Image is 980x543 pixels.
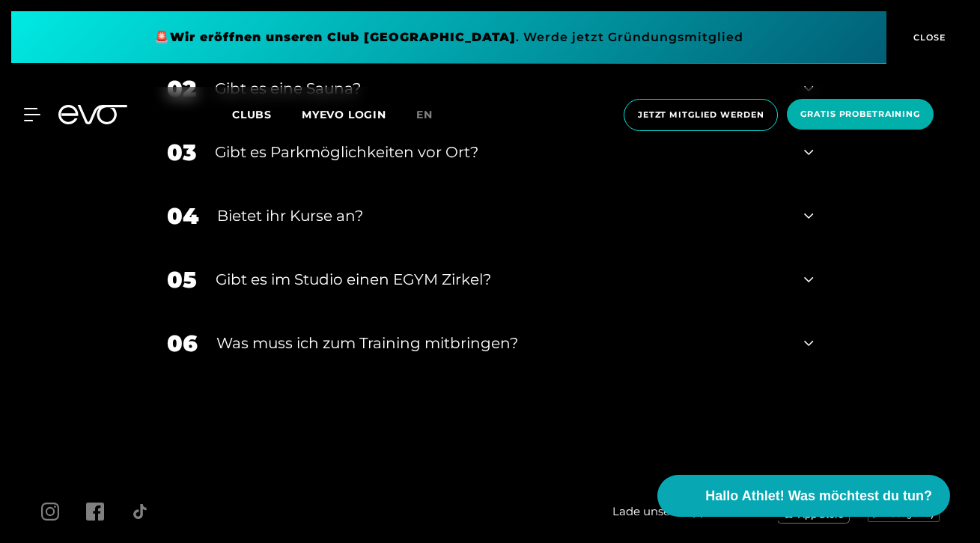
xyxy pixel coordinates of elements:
div: 05 [167,263,197,297]
span: Gratis Probetraining [800,108,920,121]
button: Hallo Athlet! Was möchtest du tun? [657,475,950,517]
span: Jetzt Mitglied werden [638,109,764,121]
span: Lade unsere App herunter [612,503,760,521]
a: Clubs [232,107,302,121]
div: 04 [167,199,198,233]
button: CLOSE [886,11,969,64]
div: Bietet ihr Kurse an? [217,204,786,227]
a: Jetzt Mitglied werden [619,99,782,131]
span: Clubs [232,108,272,121]
span: en [416,108,433,121]
a: en [416,106,451,124]
div: 06 [167,327,198,360]
div: Gibt es im Studio einen EGYM Zirkel? [216,268,786,291]
span: CLOSE [910,31,946,44]
div: Was muss ich zum Training mitbringen? [216,332,786,354]
a: Gratis Probetraining [782,99,938,131]
a: MYEVO LOGIN [302,108,386,121]
span: Hallo Athlet! Was möchtest du tun? [705,486,932,506]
